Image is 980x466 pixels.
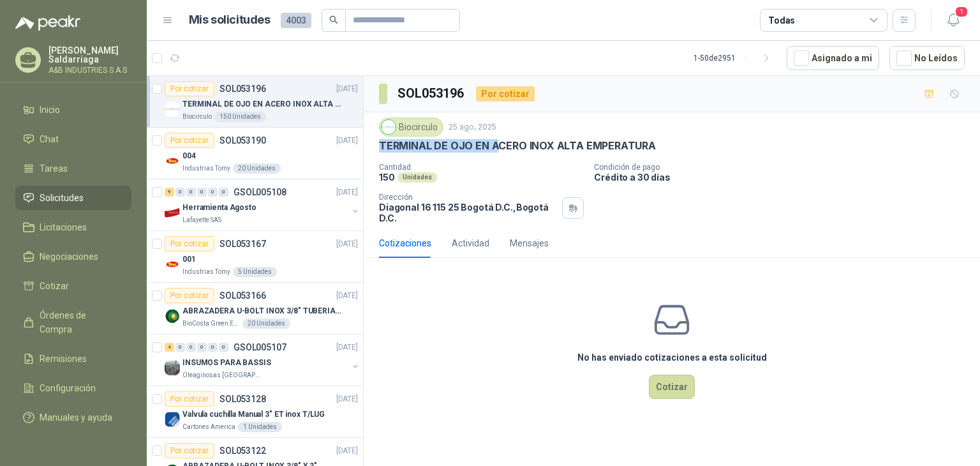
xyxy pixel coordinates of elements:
span: Licitaciones [40,220,87,234]
div: 150 Unidades [214,112,266,122]
div: 9 [165,188,174,197]
span: search [329,15,338,24]
p: Lafayette SAS [182,215,221,225]
a: Por cotizarSOL053190[DATE] Company Logo004Industrias Tomy20 Unidades [147,128,363,179]
a: Inicio [15,98,131,122]
p: [PERSON_NAME] Saldarriaga [48,46,131,64]
p: INSUMOS PARA BASSIS [182,357,271,369]
p: Herramienta Agosto [182,202,256,214]
button: No Leídos [889,46,965,70]
h3: No has enviado cotizaciones a esta solicitud [577,350,767,365]
div: 0 [219,343,228,352]
a: Chat [15,127,131,151]
p: A&B INDUSTRIES S.A.S [48,66,131,74]
p: 004 [182,150,196,162]
p: 25 ago, 2025 [449,121,496,133]
p: SOL053196 [219,84,266,93]
a: Tareas [15,156,131,181]
div: 20 Unidades [242,319,290,329]
a: Configuración [15,376,131,400]
span: 4003 [281,13,311,28]
a: Por cotizarSOL053196[DATE] Company LogoTERMINAL DE OJO EN ACERO INOX ALTA EMPERATURABiocirculo150... [147,76,363,128]
div: Todas [768,13,795,27]
p: [DATE] [336,290,358,302]
div: 5 Unidades [233,267,277,277]
div: 0 [197,188,207,197]
span: Remisiones [40,352,87,366]
h1: Mis solicitudes [189,11,271,29]
p: SOL053166 [219,291,266,300]
p: SOL053122 [219,446,266,455]
p: Industrias Tomy [182,163,230,174]
div: 1 - 50 de 2951 [694,48,776,68]
a: Órdenes de Compra [15,303,131,342]
div: Por cotizar [476,86,535,101]
p: [DATE] [336,186,358,199]
p: TERMINAL DE OJO EN ACERO INOX ALTA EMPERATURA [182,98,341,110]
span: Solicitudes [40,191,84,205]
div: 4 [165,343,174,352]
p: [DATE] [336,445,358,457]
div: Biocirculo [379,117,443,137]
div: Mensajes [510,236,549,250]
p: Valvula cuchilla Manual 3" ET inox T/LUG [182,409,325,421]
p: Dirección [379,193,557,202]
div: 0 [208,188,218,197]
img: Logo peakr [15,15,80,31]
a: Solicitudes [15,186,131,210]
div: 0 [186,343,196,352]
span: Negociaciones [40,250,98,264]
img: Company Logo [382,120,396,134]
p: TERMINAL DE OJO EN ACERO INOX ALTA EMPERATURA [379,139,656,153]
div: 0 [175,188,185,197]
a: Licitaciones [15,215,131,239]
div: Por cotizar [165,236,214,252]
div: Actividad [452,236,489,250]
p: BioCosta Green Energy S.A.S [182,319,240,329]
p: [DATE] [336,393,358,405]
button: Asignado a mi [787,46,879,70]
img: Company Logo [165,360,180,375]
div: Por cotizar [165,443,214,458]
p: Diagonal 16 115 25 Bogotá D.C. , Bogotá D.C. [379,202,557,223]
p: [DATE] [336,83,358,95]
span: 1 [954,6,969,18]
img: Company Logo [165,308,180,324]
p: Oleaginosas [GEOGRAPHIC_DATA][PERSON_NAME] [182,370,263,380]
span: Órdenes de Compra [40,308,119,336]
a: Manuales y ayuda [15,405,131,430]
h3: SOL053196 [397,84,466,103]
p: Biocirculo [182,112,212,122]
span: Chat [40,132,59,146]
div: 1 Unidades [238,422,282,432]
div: Por cotizar [165,133,214,148]
p: Cantidad [379,163,584,172]
span: Cotizar [40,279,69,293]
div: Unidades [397,172,437,183]
a: Por cotizarSOL053128[DATE] Company LogoValvula cuchilla Manual 3" ET inox T/LUGCartones America1 ... [147,386,363,438]
p: Crédito a 30 días [594,172,975,183]
button: Cotizar [649,375,695,399]
p: 001 [182,253,196,266]
p: Condición de pago [594,163,975,172]
span: Configuración [40,381,96,395]
a: Por cotizarSOL053166[DATE] Company LogoABRAZADERA U-BOLT INOX 3/8" TUBERIA 4"BioCosta Green Energ... [147,283,363,334]
div: 0 [186,188,196,197]
div: 0 [208,343,218,352]
a: 4 0 0 0 0 0 GSOL005107[DATE] Company LogoINSUMOS PARA BASSISOleaginosas [GEOGRAPHIC_DATA][PERSON_... [165,340,360,380]
p: SOL053190 [219,136,266,145]
a: Cotizar [15,274,131,298]
img: Company Logo [165,101,180,117]
button: 1 [942,9,965,32]
p: Industrias Tomy [182,267,230,277]
div: Por cotizar [165,288,214,303]
div: Por cotizar [165,391,214,407]
p: [DATE] [336,342,358,354]
a: Negociaciones [15,244,131,269]
p: Cartones America [182,422,235,432]
div: 0 [219,188,228,197]
p: [DATE] [336,238,358,250]
a: Remisiones [15,347,131,371]
p: 150 [379,172,395,183]
span: Manuales y ayuda [40,410,112,425]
